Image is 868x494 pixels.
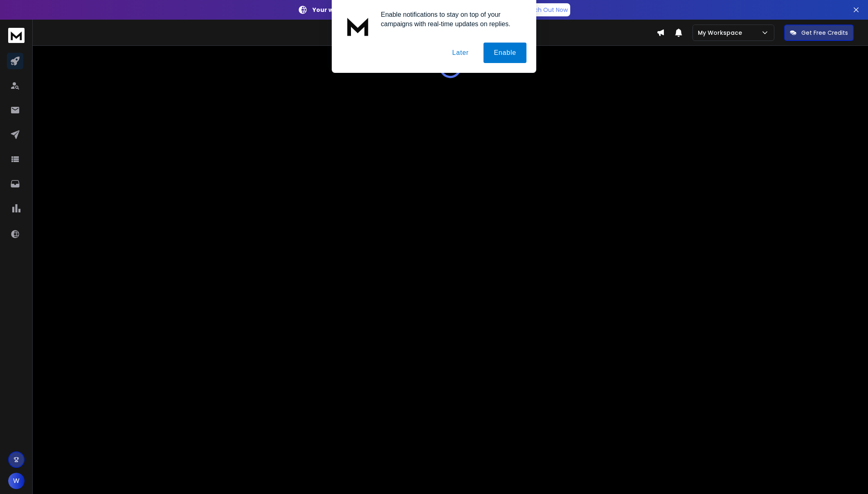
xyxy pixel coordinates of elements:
[8,473,25,489] button: W
[374,10,526,29] div: Enable notifications to stay on top of your campaigns with real-time updates on replies.
[483,43,526,63] button: Enable
[442,43,479,63] button: Later
[342,10,374,43] img: notification icon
